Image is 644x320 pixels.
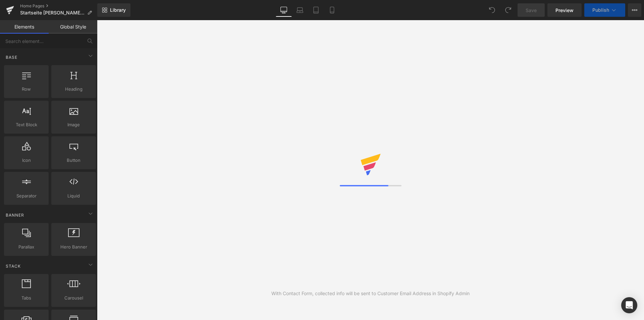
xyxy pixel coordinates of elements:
a: Preview [547,3,582,17]
span: Image [53,121,94,128]
span: Row [6,86,47,93]
a: Desktop [276,3,292,17]
div: Open Intercom Messenger [621,297,637,313]
span: Library [110,7,126,13]
span: Startseite [PERSON_NAME] 2025 [20,10,85,15]
span: Icon [6,157,47,164]
span: Liquid [53,192,94,199]
button: Undo [485,3,499,17]
a: New Library [97,3,130,17]
div: With Contact Form, collected info will be sent to Customer Email Address in Shopify Admin [271,290,470,297]
span: Stack [5,263,21,269]
span: Button [53,157,94,164]
button: Publish [584,3,625,17]
button: More [628,3,641,17]
span: Publish [592,7,609,13]
a: Tablet [308,3,324,17]
span: Separator [6,192,47,199]
span: Hero Banner [53,243,94,250]
span: Base [5,54,18,60]
span: Save [526,7,537,14]
span: Preview [555,7,574,14]
span: Tabs [6,294,47,302]
span: Carousel [53,294,94,302]
a: Mobile [324,3,340,17]
span: Banner [5,212,25,218]
span: Parallax [6,243,47,250]
span: Heading [53,86,94,93]
a: Laptop [292,3,308,17]
a: Global Style [49,20,97,34]
a: Home Pages [20,3,97,9]
span: Text Block [6,121,47,128]
button: Redo [501,3,515,17]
